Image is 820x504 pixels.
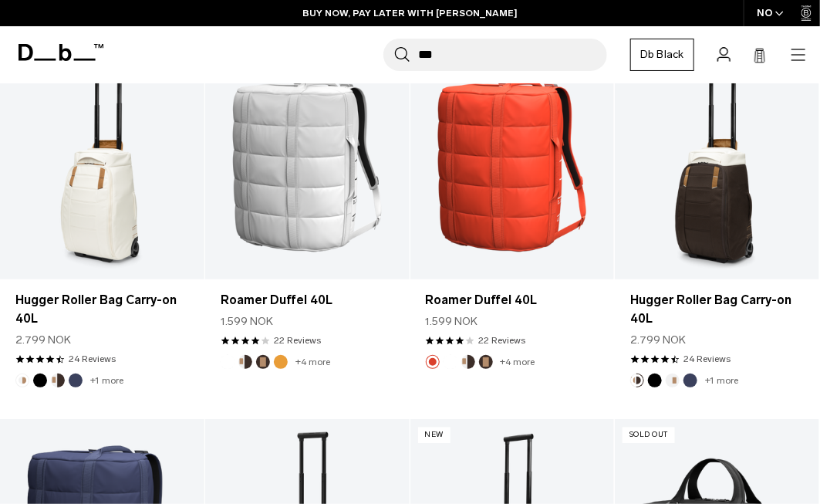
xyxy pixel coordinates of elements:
[274,355,288,369] button: Parhelion Orange
[69,374,83,387] button: Blue Hour
[238,355,252,369] button: Cappuccino
[501,357,535,367] a: +4 more
[630,291,804,328] a: Hugger Roller Bag Carry-on 40L
[33,374,47,387] button: Black Out
[666,374,680,387] button: Oatmilk
[15,374,29,387] button: Oatmilk
[479,355,493,369] button: Espresso
[648,374,662,387] button: Black Out
[426,355,440,369] button: Falu Red
[630,332,686,348] span: 2.799 NOK
[221,291,394,310] a: Roamer Duffel 40L
[426,313,478,330] span: 1.599 NOK
[15,291,189,328] a: Hugger Roller Bag Carry-on 40L
[90,375,123,386] a: +1 more
[15,332,71,348] span: 2.799 NOK
[461,355,475,369] button: Cappuccino
[69,352,116,366] a: 24 reviews
[426,291,599,310] a: Roamer Duffel 40L
[51,374,65,387] button: Cappuccino
[623,427,675,443] p: Sold Out
[274,333,321,347] a: 22 reviews
[205,52,410,279] a: Roamer Duffel 40L
[221,313,273,330] span: 1.599 NOK
[256,355,270,369] button: Espresso
[221,355,235,369] button: White Out
[683,374,697,387] button: Blue Hour
[418,427,451,443] p: New
[410,52,615,279] a: Roamer Duffel 40L
[295,357,330,367] a: +4 more
[630,374,644,387] button: Cappuccino
[615,52,819,279] a: Hugger Roller Bag Carry-on 40L
[302,6,518,20] a: BUY NOW, PAY LATER WITH [PERSON_NAME]
[479,333,526,347] a: 22 reviews
[444,355,457,369] button: White Out
[683,352,731,366] a: 24 reviews
[630,39,694,71] a: Db Black
[705,375,738,386] a: +1 more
